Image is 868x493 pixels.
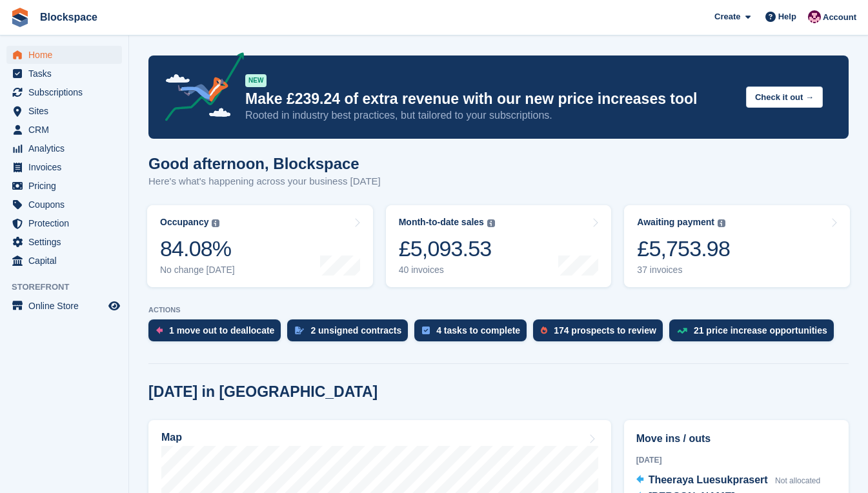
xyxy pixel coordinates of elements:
[714,10,740,23] span: Create
[28,139,106,157] span: Analytics
[399,217,484,228] div: Month-to-date sales
[6,83,122,101] a: menu
[436,325,520,336] div: 4 tasks to complete
[823,11,856,24] span: Account
[624,205,850,287] a: Awaiting payment £5,753.98 37 invoices
[6,196,122,214] a: menu
[399,265,495,276] div: 40 invoices
[694,325,827,336] div: 21 price increase opportunities
[28,177,106,195] span: Pricing
[35,6,103,28] a: Blockspace
[310,325,401,336] div: 2 unsigned contracts
[148,155,381,172] h1: Good afternoon, Blockspace
[28,252,106,270] span: Capital
[148,383,378,401] h2: [DATE] in [GEOGRAPHIC_DATA]
[28,65,106,83] span: Tasks
[6,65,122,83] a: menu
[399,236,495,262] div: £5,093.53
[6,158,122,176] a: menu
[160,236,235,262] div: 84.08%
[677,328,687,334] img: price_increase_opportunities-93ffe204e8149a01c8c9dc8f82e8f89637d9d84a8eef4429ea346261dce0b2c0.svg
[718,219,725,227] img: icon-info-grey-7440780725fd019a000dd9b08b2336e03edf1995a4989e88bcd33f0948082b44.svg
[487,219,495,227] img: icon-info-grey-7440780725fd019a000dd9b08b2336e03edf1995a4989e88bcd33f0948082b44.svg
[245,108,736,123] p: Rooted in industry best practices, but tailored to your subscriptions.
[295,327,304,334] img: contract_signature_icon-13c848040528278c33f63329250d36e43548de30e8caae1d1a13099fd9432cc5.svg
[669,319,840,348] a: 21 price increase opportunities
[28,121,106,139] span: CRM
[154,52,245,126] img: price-adjustments-announcement-icon-8257ccfd72463d97f412b2fc003d46551f7dbcb40ab6d574587a9cd5c0d94...
[160,217,208,228] div: Occupancy
[414,319,533,348] a: 4 tasks to complete
[6,139,122,157] a: menu
[212,219,219,227] img: icon-info-grey-7440780725fd019a000dd9b08b2336e03edf1995a4989e88bcd33f0948082b44.svg
[28,102,106,120] span: Sites
[6,233,122,251] a: menu
[28,297,106,315] span: Online Store
[6,214,122,232] a: menu
[637,236,730,262] div: £5,753.98
[12,281,128,294] span: Storefront
[6,46,122,64] a: menu
[147,205,373,287] a: Occupancy 84.08% No change [DATE]
[28,196,106,214] span: Coupons
[148,306,849,314] p: ACTIONS
[156,327,163,334] img: move_outs_to_deallocate_icon-f764333ba52eb49d3ac5e1228854f67142a1ed5810a6f6cc68b1a99e826820c5.svg
[636,431,836,447] h2: Move ins / outs
[160,265,235,276] div: No change [DATE]
[169,325,274,336] div: 1 move out to deallocate
[148,174,381,189] p: Here's what's happening across your business [DATE]
[637,217,714,228] div: Awaiting payment
[6,177,122,195] a: menu
[778,10,796,23] span: Help
[533,319,669,348] a: 174 prospects to review
[148,319,287,348] a: 1 move out to deallocate
[28,158,106,176] span: Invoices
[28,46,106,64] span: Home
[10,8,30,27] img: stora-icon-8386f47178a22dfd0bd8f6a31ec36ba5ce8667c1dd55bd0f319d3a0aa187defe.svg
[6,252,122,270] a: menu
[245,74,267,87] div: NEW
[28,83,106,101] span: Subscriptions
[386,205,612,287] a: Month-to-date sales £5,093.53 40 invoices
[554,325,656,336] div: 174 prospects to review
[746,86,823,108] button: Check it out →
[245,90,736,108] p: Make £239.24 of extra revenue with our new price increases tool
[161,432,182,443] h2: Map
[28,214,106,232] span: Protection
[422,327,430,334] img: task-75834270c22a3079a89374b754ae025e5fb1db73e45f91037f5363f120a921f8.svg
[6,297,122,315] a: menu
[636,472,820,489] a: Theeraya Luesukprasert Not allocated
[775,476,820,485] span: Not allocated
[808,10,821,23] img: Blockspace
[6,102,122,120] a: menu
[649,474,768,485] span: Theeraya Luesukprasert
[287,319,414,348] a: 2 unsigned contracts
[106,298,122,314] a: Preview store
[637,265,730,276] div: 37 invoices
[6,121,122,139] a: menu
[541,327,547,334] img: prospect-51fa495bee0391a8d652442698ab0144808aea92771e9ea1ae160a38d050c398.svg
[636,454,836,466] div: [DATE]
[28,233,106,251] span: Settings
